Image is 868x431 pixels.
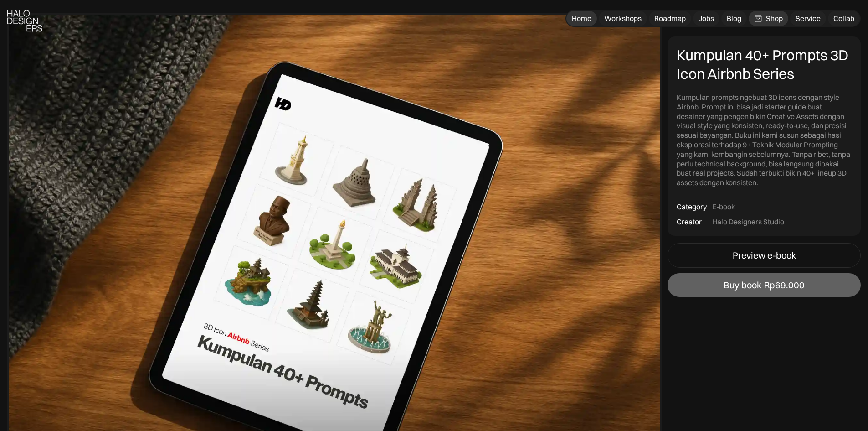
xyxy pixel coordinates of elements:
[677,202,707,212] div: Category
[727,14,741,23] div: Blog
[599,11,647,26] a: Workshops
[712,217,784,227] div: Halo Designers Studio
[733,250,796,261] div: Preview e-book
[654,14,686,23] div: Roadmap
[677,46,852,83] div: Kumpulan 40+ Prompts 3D Icon Airbnb Series
[766,14,783,23] div: Shop
[790,11,826,26] a: Service
[796,14,821,23] div: Service
[699,14,714,23] div: Jobs
[677,217,702,227] div: Creator
[693,11,719,26] a: Jobs
[833,14,854,23] div: Collab
[828,11,860,26] a: Collab
[724,280,761,291] div: Buy book
[764,280,805,291] div: Rp69.000
[712,202,735,212] div: E-book
[604,14,642,23] div: Workshops
[721,11,747,26] a: Blog
[572,14,591,23] div: Home
[649,11,691,26] a: Roadmap
[668,273,861,297] a: Buy bookRp69.000
[749,11,788,26] a: Shop
[566,11,597,26] a: Home
[668,243,861,268] a: Preview e-book
[677,93,852,187] div: Kumpulan prompts ngebuat 3D icons dengan style Airbnb. Prompt ini bisa jadi starter guide buat de...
